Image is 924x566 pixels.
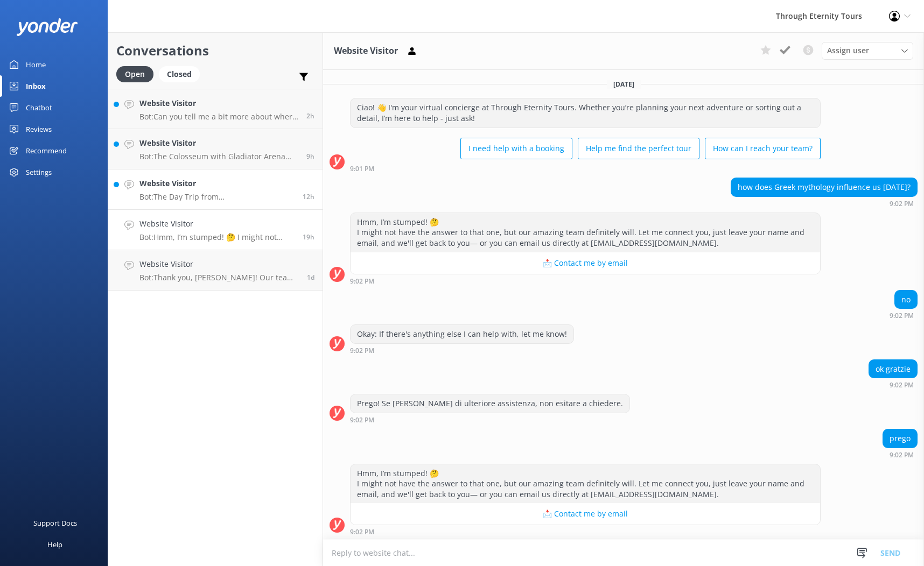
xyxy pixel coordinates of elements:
button: How can I reach your team? [705,138,821,159]
div: Oct 08 2025 09:02pm (UTC +02:00) Europe/Amsterdam [890,312,918,319]
strong: 9:02 PM [350,529,374,535]
div: Help [47,534,62,555]
a: Website VisitorBot:The Day Trip from [GEOGRAPHIC_DATA] to [GEOGRAPHIC_DATA] by Fast Train include... [108,169,323,210]
strong: 9:02 PM [890,313,914,319]
strong: 9:02 PM [350,417,374,423]
button: 📩 Contact me by email [351,252,820,274]
p: Bot: The Day Trip from [GEOGRAPHIC_DATA] to [GEOGRAPHIC_DATA] by Fast Train includes exploring th... [139,192,295,202]
strong: 9:02 PM [350,348,374,354]
h3: Website Visitor [334,44,398,58]
div: Oct 08 2025 09:02pm (UTC +02:00) Europe/Amsterdam [350,277,821,285]
div: Oct 08 2025 09:01pm (UTC +02:00) Europe/Amsterdam [350,165,821,172]
div: Open [116,66,153,82]
strong: 9:02 PM [890,382,914,388]
div: Prego! Se [PERSON_NAME] di ulteriore assistenza, non esitare a chiedere. [351,394,629,413]
div: Recommend [26,140,67,161]
span: Oct 09 2025 07:31am (UTC +02:00) Europe/Amsterdam [306,152,314,161]
div: Inbox [26,75,46,97]
span: Oct 09 2025 02:03pm (UTC +02:00) Europe/Amsterdam [306,111,314,121]
button: I need help with a booking [460,138,572,159]
span: Oct 08 2025 09:03pm (UTC +02:00) Europe/Amsterdam [303,232,314,242]
div: Oct 08 2025 09:02pm (UTC +02:00) Europe/Amsterdam [350,528,821,535]
div: no [895,291,917,309]
strong: 9:02 PM [350,278,374,285]
h4: Website Visitor [139,97,298,109]
div: Home [26,54,46,75]
div: Okay: If there's anything else I can help with, let me know! [351,325,573,343]
div: Closed [159,66,200,82]
strong: 9:02 PM [890,452,914,458]
div: how does Greek mythology influence us [DATE]? [731,178,917,196]
div: Hmm, I’m stumped! 🤔 I might not have the answer to that one, but our amazing team definitely will... [351,213,820,252]
a: Website VisitorBot:The Colosseum with Gladiator Arena Floor, Forum and [GEOGRAPHIC_DATA] Semi-Pri... [108,129,323,169]
h4: Website Visitor [139,258,299,270]
p: Bot: Hmm, I’m stumped! 🤔 I might not have the answer to that one, but our amazing team definitely... [139,232,295,242]
p: Bot: Can you tell me a bit more about where you are going? We have an amazing array of group and ... [139,112,298,122]
div: Settings [26,161,52,183]
span: Assign user [827,45,869,56]
a: Website VisitorBot:Hmm, I’m stumped! 🤔 I might not have the answer to that one, but our amazing t... [108,210,323,250]
div: Oct 08 2025 09:02pm (UTC +02:00) Europe/Amsterdam [869,381,918,388]
div: Oct 08 2025 09:02pm (UTC +02:00) Europe/Amsterdam [883,451,918,458]
h2: Conversations [116,40,314,61]
span: Oct 08 2025 02:38am (UTC +02:00) Europe/Amsterdam [307,273,314,282]
div: Oct 08 2025 09:02pm (UTC +02:00) Europe/Amsterdam [350,346,574,354]
div: Reviews [26,118,52,140]
div: Chatbot [26,97,52,118]
p: Bot: The Colosseum with Gladiator Arena Floor, Forum and [GEOGRAPHIC_DATA] Semi-Private Tour has ... [139,152,298,161]
div: Hmm, I’m stumped! 🤔 I might not have the answer to that one, but our amazing team definitely will... [351,464,820,504]
button: Help me find the perfect tour [578,138,699,159]
h4: Website Visitor [139,218,295,230]
span: [DATE] [607,80,641,89]
div: ok gratzie [869,360,917,378]
h4: Website Visitor [139,178,295,189]
strong: 9:01 PM [350,166,374,172]
span: Oct 09 2025 04:03am (UTC +02:00) Europe/Amsterdam [303,192,314,201]
p: Bot: Thank you, [PERSON_NAME]! Our team will get back to you shortly. If you need further assista... [139,273,299,282]
div: Ciao! 👋 I'm your virtual concierge at Through Eternity Tours. Whether you’re planning your next a... [351,98,820,127]
div: Oct 08 2025 09:02pm (UTC +02:00) Europe/Amsterdam [731,200,918,207]
h4: Website Visitor [139,137,298,149]
a: Website VisitorBot:Can you tell me a bit more about where you are going? We have an amazing array... [108,89,323,129]
button: 📩 Contact me by email [351,503,820,525]
div: Oct 08 2025 09:02pm (UTC +02:00) Europe/Amsterdam [350,416,630,423]
a: Open [116,68,159,80]
div: prego [883,429,917,448]
a: Closed [159,68,205,80]
div: Assign User [822,42,913,59]
a: Website VisitorBot:Thank you, [PERSON_NAME]! Our team will get back to you shortly. If you need f... [108,250,323,291]
strong: 9:02 PM [890,201,914,207]
img: yonder-white-logo.png [16,18,78,36]
div: Support Docs [33,512,77,534]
